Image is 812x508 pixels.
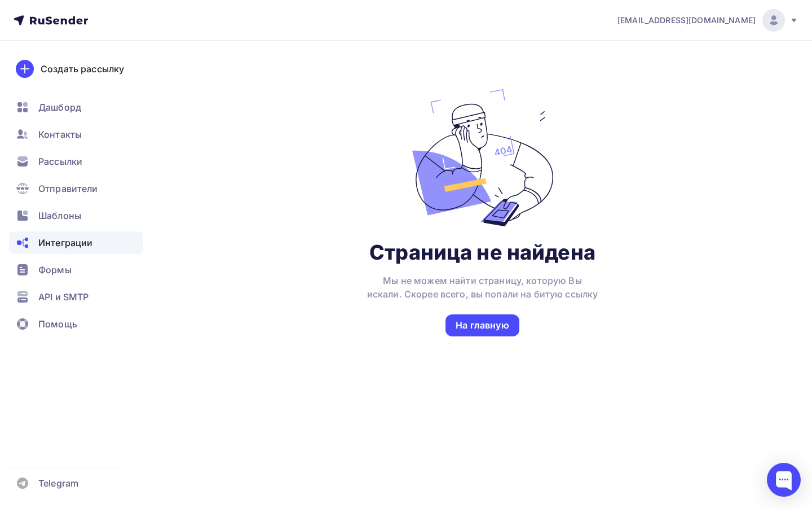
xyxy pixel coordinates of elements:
div: На главную [456,319,509,332]
span: Telegram [38,476,78,490]
span: Контакты [38,128,82,141]
span: Формы [38,263,72,277]
a: Отправители [9,177,143,200]
div: Создать рассылку [41,62,124,76]
a: Шаблоны [9,204,143,227]
span: Интеграции [38,236,92,249]
h1: Страница не найдена [369,240,595,265]
span: Дашборд [38,100,81,114]
a: Контакты [9,123,143,146]
span: [EMAIL_ADDRESS][DOMAIN_NAME] [617,15,756,26]
div: Мы не можем найти страницу, которую Вы искали. Скорее всего, вы попали на битую ссылку [364,274,601,301]
span: Рассылки [38,155,82,168]
span: Помощь [38,317,77,331]
a: Формы [9,259,143,281]
a: Рассылки [9,150,143,173]
span: API и SMTP [38,290,89,304]
a: Дашборд [9,96,143,119]
span: Отправители [38,182,98,195]
a: [EMAIL_ADDRESS][DOMAIN_NAME] [617,9,798,32]
span: Шаблоны [38,209,81,222]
